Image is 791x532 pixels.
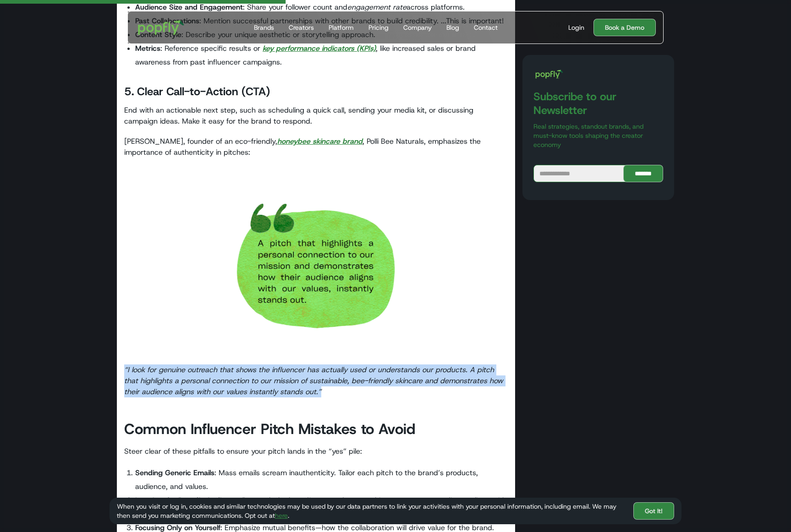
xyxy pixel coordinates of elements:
[365,11,392,43] a: Pricing
[277,136,363,146] a: honeybee skincare brand
[250,11,278,43] a: Brands
[135,2,243,12] strong: Audience Size and Engagement
[446,23,459,32] div: Blog
[470,11,501,43] a: Contact
[347,2,406,12] em: engagement rate
[275,511,288,520] a: here
[135,466,508,494] li: : Mass emails scream inauthenticity. Tailor each pitch to the brand’s products, audience, and val...
[254,23,274,32] div: Brands
[474,23,498,32] div: Contact
[565,23,588,32] a: Login
[568,23,584,32] div: Login
[368,23,389,32] div: Pricing
[633,502,674,520] a: Got It!
[135,0,508,14] li: : Share your follower count and across platforms.
[533,165,663,182] form: Blog Subscribe
[117,502,626,520] div: When you visit or log in, cookies and similar technologies may be used by our data partners to li...
[124,419,415,439] strong: Common Influencer Pitch Mistakes to Avoid
[533,122,663,149] p: Real strategies, standout brands, and must-know tools shaping the creator economy
[135,42,508,69] li: : Reference specific results or , like increased sales or brand awareness from past influencer ca...
[403,23,432,32] div: Company
[593,19,656,36] a: Book a Demo
[325,11,357,43] a: Platform
[285,11,318,43] a: Creators
[263,43,376,53] a: key performance indicators (KPIs)
[289,23,314,32] div: Creators
[124,84,270,99] strong: 5. Clear Call-to-Action (CTA)
[124,105,508,127] p: End with an actionable next step, such as scheduling a quick call, sending your media kit, or dis...
[135,43,160,53] strong: Metrics
[132,14,191,41] a: home
[124,365,503,396] em: “I look for genuine outreach that shows the influencer has actually used or understands our produ...
[533,90,663,117] h3: Subscribe to our Newsletter
[443,11,463,43] a: Blog
[124,136,508,158] p: [PERSON_NAME], founder of an eco-friendly, , Polli Bee Naturals, emphasizes the importance of aut...
[124,446,508,457] p: Steer clear of these pitfalls to ensure your pitch lands in the “yes” pile:
[201,167,431,360] img: Quote from founder about effective collaboration pitch emails.
[400,11,435,43] a: Company
[329,23,354,32] div: Platform
[135,468,214,478] strong: Sending Generic Emails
